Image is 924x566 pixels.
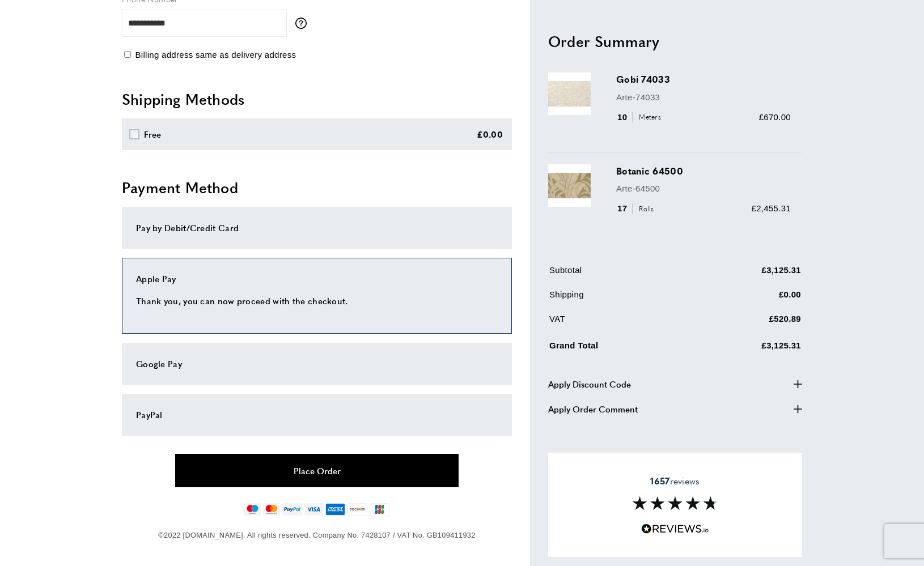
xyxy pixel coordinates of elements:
p: Thank you, you can now proceed with the checkout. [136,294,498,308]
span: ©2022 [DOMAIN_NAME]. All rights reserved. Company No. 7428107 / VAT No. GB109411932 [158,531,475,539]
td: £3,125.31 [689,263,801,286]
img: maestro [244,503,261,516]
span: Meters [633,112,664,122]
h2: Shipping Methods [122,89,512,109]
div: 17 [616,202,658,215]
img: Reviews section [633,496,718,510]
td: VAT [549,312,688,334]
td: £3,125.31 [689,337,801,361]
img: paypal [282,503,302,516]
span: Apply Order Comment [548,402,638,416]
button: Place Order [175,454,459,487]
div: Apple Pay [136,272,498,286]
img: Gobi 74033 [548,73,591,115]
div: 10 [616,110,665,124]
img: mastercard [263,503,279,516]
img: Botanic 64500 [548,164,591,206]
p: Arte-64500 [616,182,791,195]
h2: Order Summary [548,31,802,51]
img: Reviews.io 5 stars [641,524,709,534]
p: Arte-74033 [616,90,791,104]
td: Shipping [549,288,688,310]
img: discover [347,503,367,516]
td: £0.00 [689,288,801,310]
div: £0.00 [477,127,503,141]
span: reviews [650,475,700,487]
img: american-express [325,503,345,516]
input: Billing address same as delivery address [124,51,131,58]
div: Google Pay [136,357,498,371]
strong: 1657 [650,474,669,487]
span: Apply Discount Code [548,377,631,391]
h2: Payment Method [122,177,512,198]
div: Pay by Debit/Credit Card [136,221,498,235]
td: Grand Total [549,337,688,361]
button: More information [295,18,312,29]
img: jcb [370,503,389,516]
div: PayPal [136,408,498,422]
span: £2,455.31 [752,203,791,213]
h3: Botanic 64500 [616,164,791,177]
span: Rolls [633,203,657,214]
td: £520.89 [689,312,801,334]
img: visa [304,503,323,516]
span: £670.00 [759,112,791,121]
h3: Gobi 74033 [616,73,791,86]
td: Subtotal [549,263,688,286]
span: Billing address same as delivery address [135,50,296,59]
div: Free [144,127,162,141]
